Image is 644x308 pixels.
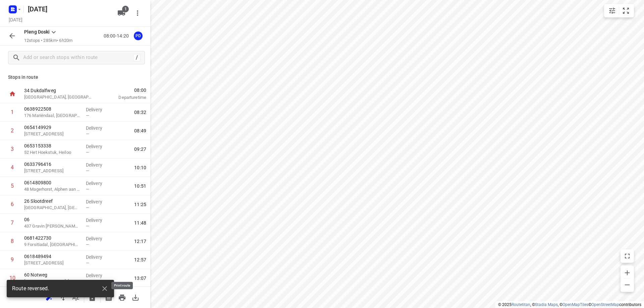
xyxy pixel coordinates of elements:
[86,125,111,131] p: Delivery
[134,256,146,263] span: 12:57
[134,109,146,116] span: 08:32
[115,6,128,20] button: 1
[24,124,80,131] p: 0654149929
[86,217,111,224] p: Delivery
[24,168,80,174] p: 181 Waddenstraat, Haarlem
[134,164,146,171] span: 10:10
[24,204,80,211] p: [GEOGRAPHIC_DATA], [GEOGRAPHIC_DATA]
[605,4,619,17] button: Map settings
[24,161,80,168] p: 0633796416
[86,272,111,279] p: Delivery
[23,53,133,63] input: Add or search stops within route
[8,74,142,81] p: Stops in route
[498,302,641,307] li: © 2025 , © , © © contributors
[11,109,14,115] div: 1
[24,87,94,94] p: 34 Dukdalfweg
[11,146,14,152] div: 3
[11,127,14,134] div: 2
[12,285,49,293] span: Route reversed.
[134,127,146,134] span: 08:49
[24,216,80,223] p: 06
[11,220,14,226] div: 7
[24,179,80,186] p: 0614809800
[86,224,89,229] span: —
[24,260,80,266] p: [STREET_ADDRESS]
[134,183,146,189] span: 10:51
[24,28,50,36] p: Pleng Doski
[86,168,89,173] span: —
[25,4,112,14] h5: Rename
[24,235,80,241] p: 0681422730
[86,242,89,247] span: —
[11,238,14,244] div: 8
[24,94,94,101] p: [GEOGRAPHIC_DATA], [GEOGRAPHIC_DATA]
[24,106,80,112] p: 0638922508
[24,271,80,278] p: 60 Notweg
[129,294,142,300] span: Download route
[24,112,80,119] p: 176 Mariëndaal, Amsterdam
[11,256,14,263] div: 9
[86,198,111,205] p: Delivery
[133,54,141,61] div: /
[86,162,111,168] p: Delivery
[134,32,143,40] div: PD
[24,38,72,44] p: 12 stops • 285km • 6h20m
[86,150,89,155] span: —
[86,205,89,210] span: —
[11,183,14,189] div: 5
[134,238,146,245] span: 12:17
[604,4,634,17] div: small contained button group
[24,131,80,137] p: [STREET_ADDRESS]
[134,220,146,226] span: 11:48
[86,106,111,113] p: Delivery
[562,302,588,307] a: OpenMapTiles
[24,186,80,193] p: 48 Magerhorst, Alphen aan den Rijn
[9,275,15,281] div: 10
[24,253,80,260] p: 0618489494
[131,6,144,20] button: More
[86,187,89,192] span: —
[102,94,146,101] p: Departure time
[86,260,89,265] span: —
[24,149,80,156] p: 52 Het Hoekstuk, Heiloo
[134,275,146,282] span: 13:07
[131,29,145,43] button: PD
[86,235,111,242] p: Delivery
[11,201,14,207] div: 6
[512,302,530,307] a: Routetitan
[86,131,89,136] span: —
[86,113,89,118] span: —
[11,164,14,171] div: 4
[86,254,111,260] p: Delivery
[24,223,80,230] p: 437 Gravin Juliana van Stolberglaan, Leidschendam
[102,87,146,94] span: 08:00
[134,146,146,152] span: 09:27
[122,6,129,12] span: 1
[591,302,619,307] a: OpenStreetMap
[86,180,111,187] p: Delivery
[6,16,25,23] h5: Project date
[619,4,633,17] button: Fit zoom
[134,201,146,208] span: 11:25
[24,198,80,204] p: 26 Slootdreef
[131,33,145,39] span: Assigned to Pleng Doski
[104,33,131,40] p: 08:00-14:20
[535,302,558,307] a: Stadia Maps
[24,142,80,149] p: 0653153338
[24,241,80,248] p: 9 Forsitiadal, [GEOGRAPHIC_DATA]
[86,143,111,150] p: Delivery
